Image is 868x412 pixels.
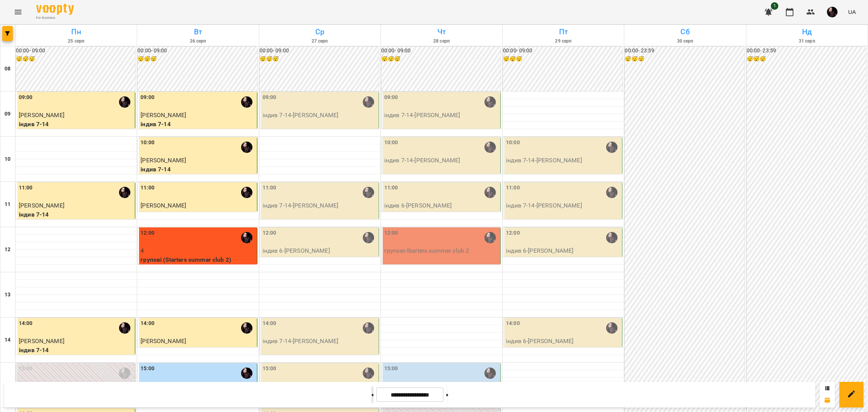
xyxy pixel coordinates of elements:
[384,246,499,255] p: групові - Starters summer club 2
[36,15,74,20] span: For Business
[363,368,374,379] img: Абрамова Анастасія
[382,38,501,45] h6: 28 серп
[363,96,374,108] div: Абрамова Анастасія
[5,155,11,163] h6: 10
[241,187,252,198] img: Абрамова Анастасія
[141,165,255,174] p: індив 7-14
[484,368,496,379] img: Абрамова Анастасія
[845,5,859,19] button: UA
[506,201,620,210] p: індив 7-14 - [PERSON_NAME]
[827,7,837,17] img: c92daf42e94a56623d94c35acff0251f.jpg
[9,3,27,21] button: Menu
[141,210,255,219] p: індив 6
[363,232,374,243] img: Абрамова Анастасія
[606,232,617,243] div: Абрамова Анастасія
[141,111,186,119] span: [PERSON_NAME]
[119,96,130,108] img: Абрамова Анастасія
[19,120,133,129] p: індив 7-14
[506,139,520,147] label: 10:00
[17,38,136,45] h6: 25 серп
[506,156,620,165] p: індив 7-14 - [PERSON_NAME]
[19,202,64,209] span: [PERSON_NAME]
[260,55,379,63] h6: 😴😴😴
[606,322,617,334] div: Абрамова Анастасія
[5,110,11,118] h6: 09
[19,184,33,192] label: 11:00
[747,47,866,55] h6: 00:00 - 23:59
[141,255,255,264] p: групові (Starters summer club 2)
[382,26,501,38] h6: Чт
[19,111,64,119] span: [PERSON_NAME]
[384,93,398,102] label: 09:00
[384,184,398,192] label: 11:00
[363,187,374,198] img: Абрамова Анастасія
[384,229,398,237] label: 12:00
[263,319,277,328] label: 14:00
[363,322,374,334] img: Абрамова Анастасія
[141,346,255,355] p: індив 6
[241,368,252,379] div: Абрамова Анастасія
[141,246,255,255] p: 4
[484,96,496,108] img: Абрамова Анастасія
[138,47,257,55] h6: 00:00 - 09:00
[17,26,136,38] h6: Пн
[141,229,154,237] label: 12:00
[484,232,496,243] img: Абрамова Анастасія
[16,47,135,55] h6: 00:00 - 09:00
[241,322,252,334] img: Абрамова Анастасія
[16,55,135,63] h6: 😴😴😴
[606,142,617,153] img: Абрамова Анастасія
[36,4,74,15] img: Voopty Logo
[241,232,252,243] img: Абрамова Анастасія
[771,2,778,10] span: 1
[141,157,186,164] span: [PERSON_NAME]
[384,365,398,373] label: 15:00
[484,142,496,153] img: Абрамова Анастасія
[747,55,866,63] h6: 😴😴😴
[384,111,499,120] p: індив 7-14 - [PERSON_NAME]
[119,322,130,334] img: Абрамова Анастасія
[506,184,520,192] label: 11:00
[119,187,130,198] img: Абрамова Анастасія
[5,65,11,73] h6: 08
[263,337,377,346] p: індив 7-14 - [PERSON_NAME]
[241,96,252,108] div: Абрамова Анастасія
[606,187,617,198] img: Абрамова Анастасія
[263,111,377,120] p: індив 7-14 - [PERSON_NAME]
[381,47,501,55] h6: 00:00 - 09:00
[19,210,133,219] p: індив 7-14
[263,184,277,192] label: 11:00
[19,346,133,355] p: індив 7-14
[381,55,501,63] h6: 😴😴😴
[5,200,11,209] h6: 11
[141,337,186,345] span: [PERSON_NAME]
[141,319,154,328] label: 14:00
[138,55,257,63] h6: 😴😴😴
[241,142,252,153] div: Абрамова Анастасія
[19,365,33,373] label: 15:00
[141,365,154,373] label: 15:00
[141,93,154,102] label: 09:00
[747,38,866,45] h6: 31 серп
[384,156,499,165] p: індив 7-14 - [PERSON_NAME]
[484,187,496,198] img: Абрамова Анастасія
[384,201,499,210] p: індив 6 - [PERSON_NAME]
[119,368,130,379] img: Абрамова Анастасія
[5,246,11,254] h6: 12
[5,336,11,344] h6: 14
[504,26,623,38] h6: Пт
[141,202,186,209] span: [PERSON_NAME]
